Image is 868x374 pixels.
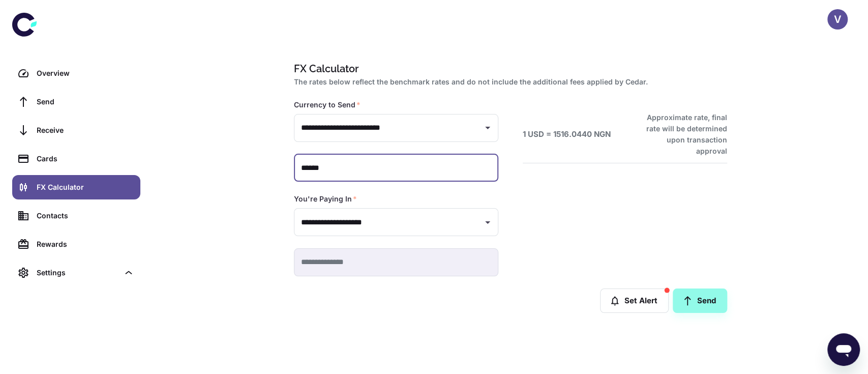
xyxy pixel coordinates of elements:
[12,90,140,114] a: Send
[523,129,611,140] h6: 1 USD = 1516.0440 NGN
[12,232,140,256] a: Rewards
[12,175,140,199] a: FX Calculator
[600,289,669,313] button: Set Alert
[37,267,119,278] div: Settings
[12,261,140,285] div: Settings
[37,239,134,250] div: Rewards
[827,9,848,30] button: V
[12,118,140,142] a: Receive
[481,215,495,229] button: Open
[294,194,357,204] label: You're Paying In
[827,333,860,366] iframe: Button to launch messaging window
[37,153,134,164] div: Cards
[481,121,495,135] button: Open
[12,204,140,228] a: Contacts
[673,289,727,313] a: Send
[37,68,134,79] div: Overview
[37,96,134,107] div: Send
[37,210,134,221] div: Contacts
[294,100,361,110] label: Currency to Send
[635,112,727,157] h6: Approximate rate, final rate will be determined upon transaction approval
[37,182,134,193] div: FX Calculator
[12,147,140,171] a: Cards
[294,61,723,76] h1: FX Calculator
[37,125,134,136] div: Receive
[12,61,140,85] a: Overview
